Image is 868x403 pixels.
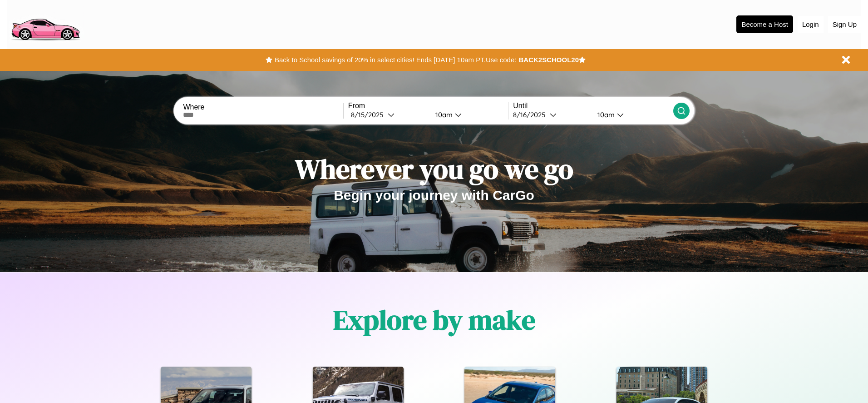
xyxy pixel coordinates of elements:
label: From [348,102,508,110]
div: 8 / 15 / 2025 [351,110,388,119]
div: 10am [431,110,455,119]
button: Back to School savings of 20% in select cities! Ends [DATE] 10am PT.Use code: [272,54,518,66]
img: logo [7,5,84,43]
label: Until [513,102,673,110]
button: 10am [590,110,673,119]
b: BACK2SCHOOL20 [518,56,579,64]
div: 8 / 16 / 2025 [513,110,550,119]
button: Sign Up [828,16,861,33]
label: Where [183,103,343,111]
button: Login [798,16,824,33]
div: 10am [593,110,617,119]
h1: Explore by make [333,301,535,338]
button: 8/15/2025 [348,110,428,119]
button: Become a Host [736,15,793,33]
button: 10am [428,110,508,119]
